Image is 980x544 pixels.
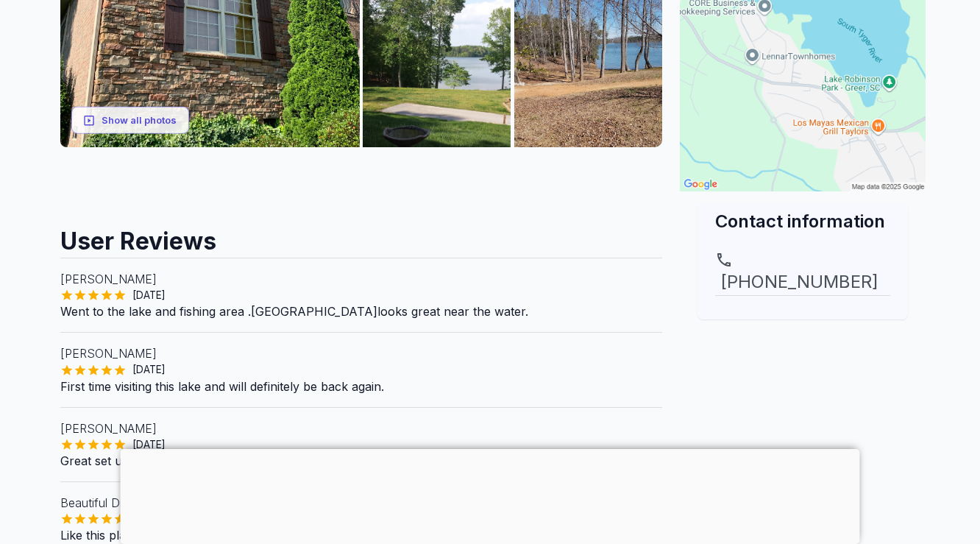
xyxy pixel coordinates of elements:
p: [PERSON_NAME] [60,420,662,437]
iframe: Advertisement [680,319,926,504]
p: Beautiful Disaster ([PERSON_NAME]) [60,494,662,512]
p: [PERSON_NAME] [60,270,662,288]
p: Great set up,run by great people. Unbelievable views! [60,452,662,470]
a: [PHONE_NUMBER] [715,251,890,295]
p: Like this place really nice an peaceful....have friends that stay there... [60,526,662,544]
iframe: Advertisement [60,147,662,213]
button: Show all photos [71,107,189,134]
span: [DATE] [127,437,171,452]
h2: User Reviews [60,213,662,258]
span: [DATE] [127,288,171,303]
p: [PERSON_NAME] [60,345,662,362]
p: Went to the lake and fishing area .[GEOGRAPHIC_DATA]looks great near the water. [60,303,662,320]
p: First time visiting this lake and will definitely be back again. [60,378,662,395]
span: [DATE] [127,362,171,377]
iframe: Advertisement [121,449,860,540]
h2: Contact information [715,209,890,233]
